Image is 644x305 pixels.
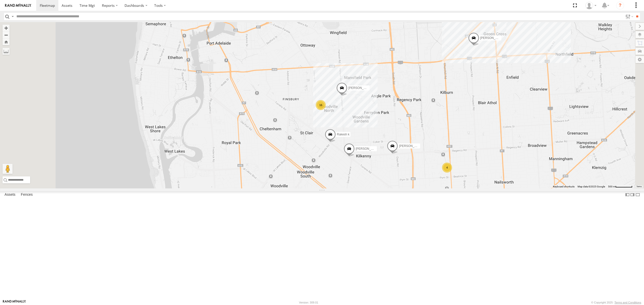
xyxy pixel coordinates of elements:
[348,86,373,90] span: [PERSON_NAME]
[316,100,326,110] div: 16
[616,2,624,10] i: ?
[584,2,598,9] div: Peter Lu
[625,191,630,198] label: Dock Summary Table to the Left
[635,191,640,198] label: Hide Summary Table
[442,163,452,173] div: 4
[356,147,381,150] span: [PERSON_NAME]
[553,185,575,188] button: Keyboard shortcuts
[11,13,15,20] label: Search Query
[608,185,615,188] span: 500 m
[299,301,318,304] div: Version: 309.01
[18,191,35,198] label: Fences
[3,164,13,174] button: Drag Pegman onto the map to open Street View
[630,191,635,198] label: Dock Summary Table to the Right
[607,185,634,188] button: Map Scale: 500 m per 64 pixels
[399,144,424,148] span: [PERSON_NAME]
[2,191,18,198] label: Assets
[480,36,505,40] span: [PERSON_NAME]
[3,300,26,305] a: Visit our Website
[591,301,641,304] div: © Copyright 2025 -
[5,4,31,7] img: rand-logo.svg
[3,38,10,45] button: Zoom Home
[578,185,605,188] span: Map data ©2025 Google
[635,56,644,63] label: Map Settings
[337,133,349,136] span: Rakesh k
[3,31,10,38] button: Zoom out
[3,25,10,31] button: Zoom in
[623,13,634,20] label: Search Filter Options
[3,48,10,55] label: Measure
[636,186,642,188] a: Terms (opens in new tab)
[615,301,641,304] a: Terms and Conditions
